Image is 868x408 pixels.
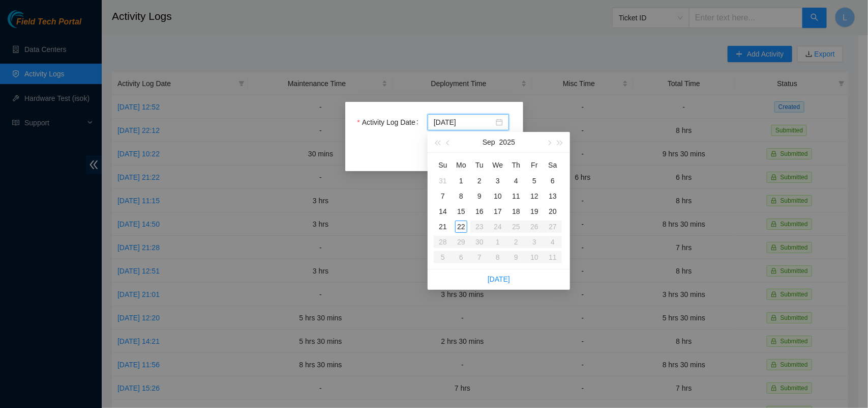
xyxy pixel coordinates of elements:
div: 20 [547,205,559,217]
td: 2025-09-19 [525,204,544,219]
div: 13 [547,190,559,202]
td: 2025-08-31 [434,173,452,188]
div: 18 [510,205,522,217]
button: Sep [483,132,495,152]
th: Tu [470,157,489,173]
td: 2025-09-05 [525,173,544,188]
div: 22 [455,221,467,233]
td: 2025-09-17 [489,204,507,219]
th: Fr [525,157,544,173]
div: 10 [492,190,504,202]
th: Su [434,157,452,173]
div: 6 [547,175,559,187]
label: Activity Log Date [357,114,423,130]
td: 2025-09-06 [544,173,562,188]
td: 2025-09-21 [434,219,452,234]
td: 2025-09-01 [452,173,470,188]
div: 17 [492,205,504,217]
td: 2025-09-04 [507,173,525,188]
td: 2025-09-18 [507,204,525,219]
td: 2025-09-09 [470,188,489,204]
div: 5 [528,175,541,187]
td: 2025-09-02 [470,173,489,188]
th: We [489,157,507,173]
td: 2025-09-14 [434,204,452,219]
td: 2025-09-13 [544,188,562,204]
td: 2025-09-08 [452,188,470,204]
td: 2025-09-07 [434,188,452,204]
button: 2025 [499,132,515,152]
th: Mo [452,157,470,173]
td: 2025-09-15 [452,204,470,219]
td: 2025-09-03 [489,173,507,188]
th: Th [507,157,525,173]
td: 2025-09-12 [525,188,544,204]
div: 16 [473,205,486,217]
td: 2025-09-16 [470,204,489,219]
div: 1 [455,175,467,187]
div: 19 [528,205,541,217]
div: 21 [437,221,449,233]
div: 31 [437,175,449,187]
th: Sa [544,157,562,173]
div: 11 [510,190,522,202]
input: Activity Log Date [434,117,494,128]
div: 9 [473,190,486,202]
div: 4 [510,175,522,187]
div: 15 [455,205,467,217]
div: 7 [437,190,449,202]
td: 2025-09-22 [452,219,470,234]
div: 2 [473,175,486,187]
td: 2025-09-20 [544,204,562,219]
div: 8 [455,190,467,202]
div: 3 [492,175,504,187]
div: 12 [528,190,541,202]
div: 14 [437,205,449,217]
a: [DATE] [488,275,510,283]
td: 2025-09-11 [507,188,525,204]
td: 2025-09-10 [489,188,507,204]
